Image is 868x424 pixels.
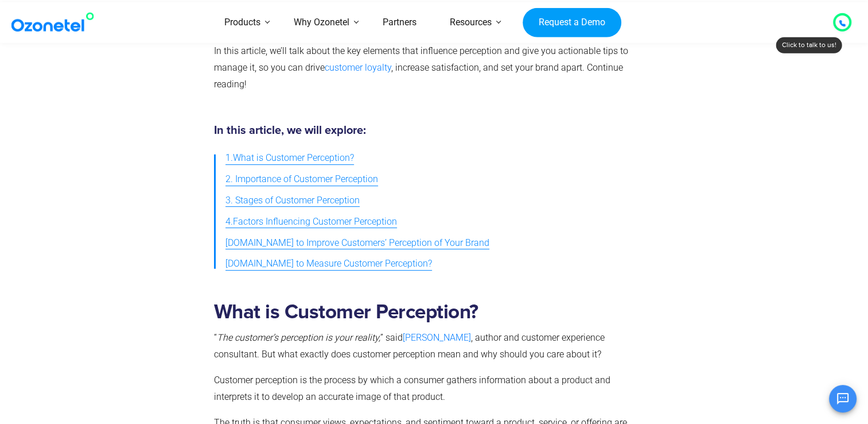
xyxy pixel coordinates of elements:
a: [PERSON_NAME] [403,332,471,343]
h5: In this article, we will explore: [214,125,649,136]
span: “ [214,332,217,343]
a: [DOMAIN_NAME] to Measure Customer Perception? [225,253,432,275]
a: 3. Stages of Customer Perception [225,190,360,211]
a: [DOMAIN_NAME] to Improve Customers’ Perception of Your Brand [225,233,489,254]
span: Customer perception is the process by which a consumer gathers information about a product and in... [214,375,610,402]
a: Why Ozonetel [277,2,366,43]
span: The customer’s perception is your reality, [217,332,380,343]
span: 1.What is Customer Perception? [225,150,354,167]
a: customer loyalty [325,62,391,73]
a: Resources [433,2,508,43]
span: 3. Stages of Customer Perception [225,192,360,209]
a: 1.What is Customer Perception? [225,148,354,169]
span: [DOMAIN_NAME] to Improve Customers’ Perception of Your Brand [225,235,489,252]
a: Partners [366,2,433,43]
span: [DOMAIN_NAME] to Measure Customer Perception? [225,256,432,272]
a: 2. Importance of Customer Perception [225,169,378,190]
a: 4.Factors Influencing Customer Perception [225,211,397,233]
span: 2. Importance of Customer Perception [225,171,378,188]
span: In this article, we’ll talk about the key elements that influence perception and give you actiona... [214,45,628,73]
span: , increase satisfaction, and set your brand apart. Continue reading! [214,62,623,90]
span: ” said [380,332,403,343]
span: 4.Factors Influencing Customer Perception [225,214,397,230]
button: Open chat [829,385,857,413]
strong: What is Customer Perception? [214,302,478,322]
a: Products [208,2,277,43]
a: Request a Demo [523,7,621,37]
